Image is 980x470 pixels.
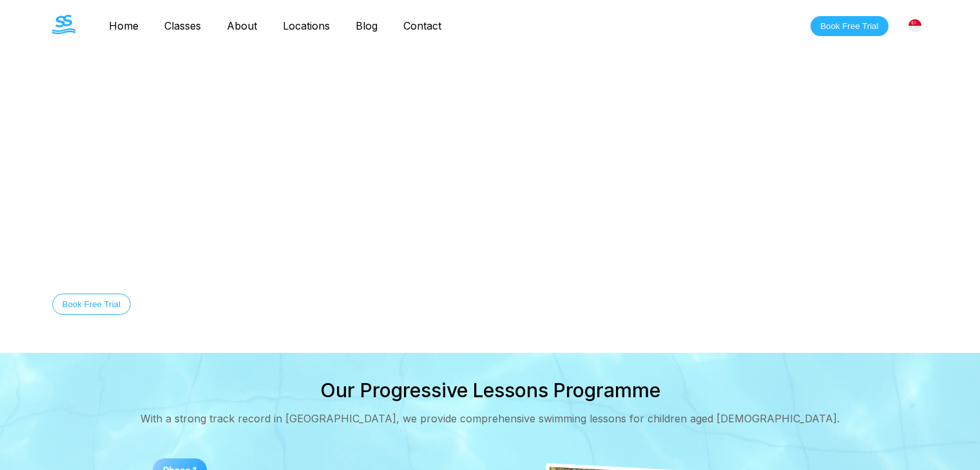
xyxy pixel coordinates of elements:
button: Discover Our Story [144,294,237,315]
div: Welcome to The Swim Starter [52,180,731,189]
div: With a strong track record in [GEOGRAPHIC_DATA], we provide comprehensive swimming lessons for ch... [140,412,840,425]
h1: Swimming Lessons in [GEOGRAPHIC_DATA] [52,210,731,242]
a: Home [96,19,151,32]
a: Blog [343,19,390,32]
div: [GEOGRAPHIC_DATA] [901,12,928,39]
a: Contact [390,19,454,32]
a: About [214,19,270,32]
button: Book Free Trial [52,294,131,315]
div: Equip your child with essential swimming skills for lifelong safety and confidence in water. [52,263,731,273]
h2: Our Progressive Lessons Programme [320,379,660,402]
img: Singapore [908,19,921,32]
button: Book Free Trial [811,16,888,36]
a: Classes [151,19,214,32]
img: The Swim Starter Logo [52,15,75,34]
a: Locations [270,19,343,32]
